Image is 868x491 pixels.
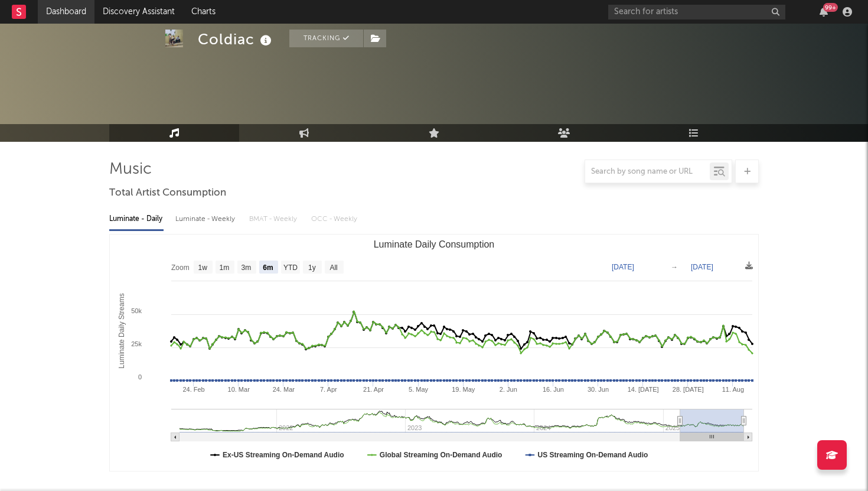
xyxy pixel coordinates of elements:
[820,7,828,17] button: 99+
[263,264,273,272] text: 6m
[409,386,429,393] text: 5. May
[608,5,785,19] input: Search for artists
[722,386,744,393] text: 11. Aug
[537,451,648,459] text: US Streaming On-Demand Audio
[543,386,564,393] text: 16. Jun
[691,263,713,271] text: [DATE]
[374,239,495,249] text: Luminate Daily Consumption
[588,386,609,393] text: 30. Jun
[363,386,384,393] text: 21. Apr
[273,386,295,393] text: 24. Mar
[175,209,237,229] div: Luminate - Weekly
[110,235,758,471] svg: Luminate Daily Consumption
[329,264,337,272] text: All
[585,167,710,177] input: Search by song name or URL
[500,386,517,393] text: 2. Jun
[220,264,230,272] text: 1m
[612,263,634,271] text: [DATE]
[228,386,250,393] text: 10. Mar
[320,386,337,393] text: 7. Apr
[118,293,126,368] text: Luminate Daily Streams
[452,386,475,393] text: 19. May
[131,307,142,314] text: 50k
[182,386,204,393] text: 24. Feb
[289,30,363,47] button: Tracking
[109,209,164,229] div: Luminate - Daily
[242,264,252,272] text: 3m
[380,451,502,459] text: Global Streaming On-Demand Audio
[198,30,275,49] div: Coldiac
[109,186,226,200] span: Total Artist Consumption
[823,3,838,12] div: 99 +
[171,264,190,272] text: Zoom
[223,451,344,459] text: Ex-US Streaming On-Demand Audio
[138,373,142,381] text: 0
[671,263,678,271] text: →
[198,264,208,272] text: 1w
[673,386,704,393] text: 28. [DATE]
[628,386,659,393] text: 14. [DATE]
[308,264,316,272] text: 1y
[131,340,142,347] text: 25k
[283,264,298,272] text: YTD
